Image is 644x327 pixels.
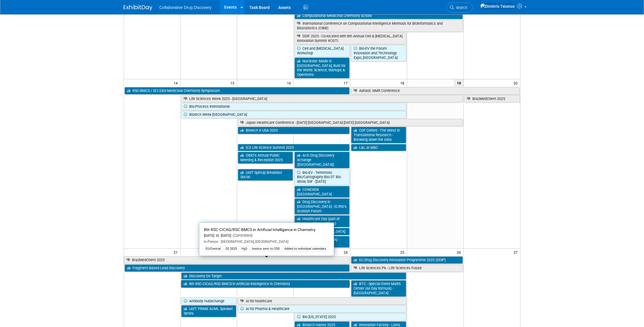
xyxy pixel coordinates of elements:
[351,45,406,61] a: Bio-EV the Forum Innovation and Technology Expo, [GEOGRAPHIC_DATA]
[181,305,236,317] a: UofT PRiME AI/ML Speaker Series
[446,3,473,13] a: Search
[400,79,407,86] span: 18
[238,169,293,181] a: UofT SpinUp Breakfast Social
[250,246,281,251] div: Invoice sent to CDD
[124,87,350,95] a: RSC-BMCS / SCI 23rd Medicinal Chemistry Symposium
[294,169,350,185] a: Bio-EV - Terremoto Bio/Cartography Bio/3T Bio Show, SSF - [DATE]
[294,12,463,20] a: Computational Medicinal Chemistry School
[294,215,350,227] a: Healthcare Day (part of Singapore Design Week)
[294,186,350,198] a: CONEXEN [GEOGRAPHIC_DATA]
[224,246,239,251] div: Q3 2025
[351,256,463,264] a: EU Drug Discovery Innovation Programme 2025 (DDIP)
[351,280,406,297] a: BTC - Special Event MaRS Center (All Day formula) - [GEOGRAPHIC_DATA]
[286,79,294,86] span: 16
[238,305,406,313] a: AI for Pharma & Healthcare
[283,246,328,251] div: Added to individual calendars
[480,3,515,9] img: Dimitris Tsionos
[124,5,152,11] img: ExhibitDay
[351,264,463,272] a: Life Sciences PA - Life Sciences Future
[159,5,211,10] span: Collaborative Drug Discovery
[294,198,350,215] a: Drug Discovery in [GEOGRAPHIC_DATA] - ELRIG’s Scottish Forum
[343,79,350,86] span: 17
[181,103,406,110] a: Bio-Process International
[204,246,223,251] div: EU/Central
[181,297,236,305] a: Antibody Hubxchange
[218,240,288,244] span: [GEOGRAPHIC_DATA], [GEOGRAPHIC_DATA]
[204,233,329,238] div: [DATE] to [DATE]
[513,249,520,256] span: 27
[351,144,406,151] a: L&L at MBC
[400,249,407,256] span: 25
[454,5,467,10] span: Search
[294,32,406,44] a: DDIF 2025 - Co-located with 8th Annual Cell & [MEDICAL_DATA] Innovation Summit #CGTI
[238,297,406,305] a: AI for healthcare
[204,240,218,244] span: In-Person
[513,79,520,86] span: 20
[240,246,249,251] div: Hg3
[231,233,253,238] span: (Committed)
[351,127,406,143] a: CDF Oxford - The latest in Translational Research - Breaking down the silos
[454,79,463,86] span: 19
[230,79,237,86] span: 15
[204,227,316,232] span: 8th RSC-CICAG/RSC-BMCS in Artificial Intelligence in Chemistry
[181,95,463,103] a: Life Sciences Week 2025 - [GEOGRAPHIC_DATA]
[294,57,350,78] a: Nucleate: Made in [GEOGRAPHIC_DATA], Built for the World: Science, Startups & Opentrons
[173,249,180,256] span: 21
[294,20,463,32] a: International Conference on Computational Intelligence Methods for Bioinformatics and Biostatisti...
[464,95,520,103] a: BrazMedChem 2025
[294,152,350,168] a: AI in Drug Discovery Xchange ([GEOGRAPHIC_DATA])
[294,313,406,321] a: Bio [US_STATE] 2025
[124,256,350,264] a: BrazMedChem 2025
[238,152,293,163] a: OBIO’s Annual Public Meeting & Reception 2025
[181,111,406,118] a: Biotech Week [GEOGRAPHIC_DATA]
[181,272,406,280] a: Discovery On Target
[294,45,350,57] a: Cell and [MEDICAL_DATA] Workshop
[238,127,350,134] a: Biotech X USA 2025
[181,280,350,288] a: 8th RSC-CICAG/RSC-BMCS in Artificial Intelligence in Chemistry
[124,264,350,272] a: Fragment Based Lead Discovery
[238,119,463,126] a: Japan Healthcare Conference - [DATE] [GEOGRAPHIC_DATA] [DATE] [GEOGRAPHIC_DATA]
[173,79,180,86] span: 14
[351,87,520,95] a: Adriatic NMR Conference
[343,249,350,256] span: 24
[456,249,463,256] span: 26
[238,144,350,151] a: IC3 Life Science Summit 2025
